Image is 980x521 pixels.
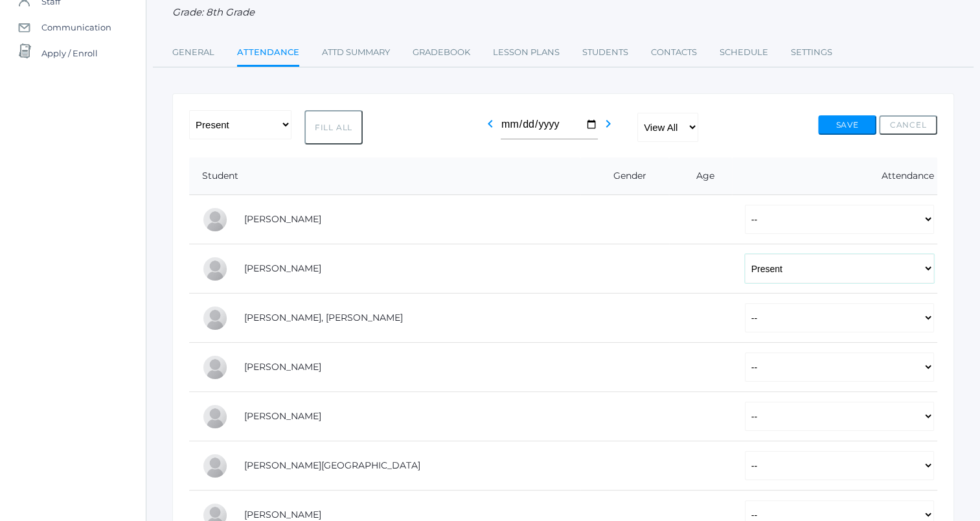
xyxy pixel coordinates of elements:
[244,459,420,471] a: [PERSON_NAME][GEOGRAPHIC_DATA]
[600,122,616,134] a: chevron_right
[580,157,670,195] th: Gender
[244,312,403,323] a: [PERSON_NAME], [PERSON_NAME]
[413,40,470,65] a: Gradebook
[202,207,228,233] div: Pierce Brozek
[669,157,731,195] th: Age
[791,40,832,65] a: Settings
[189,157,580,195] th: Student
[304,110,363,145] button: Fill All
[732,157,937,195] th: Attendance
[483,122,498,134] a: chevron_left
[879,115,937,135] button: Cancel
[202,256,228,282] div: Eva Carr
[244,410,321,422] a: [PERSON_NAME]
[322,40,390,65] a: Attd Summary
[202,354,228,380] div: LaRae Erner
[172,40,214,65] a: General
[202,453,228,479] div: Austin Hill
[244,509,321,520] a: [PERSON_NAME]
[483,116,498,132] i: chevron_left
[202,404,228,430] div: Rachel Hayton
[818,115,876,135] button: Save
[244,262,321,274] a: [PERSON_NAME]
[600,116,616,132] i: chevron_right
[237,40,299,67] a: Attendance
[41,40,98,66] span: Apply / Enroll
[172,5,954,20] div: Grade: 8th Grade
[720,40,768,65] a: Schedule
[202,305,228,331] div: Presley Davenport
[244,361,321,373] a: [PERSON_NAME]
[244,213,321,225] a: [PERSON_NAME]
[493,40,560,65] a: Lesson Plans
[582,40,628,65] a: Students
[651,40,697,65] a: Contacts
[41,14,111,40] span: Communication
